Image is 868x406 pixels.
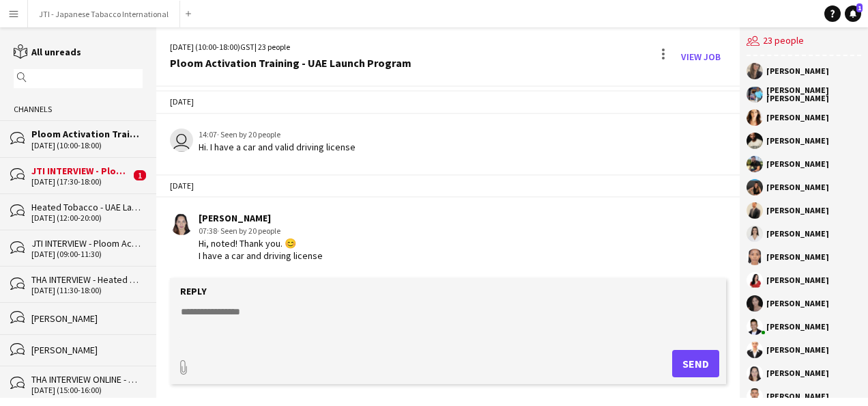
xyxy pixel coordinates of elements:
div: THA INTERVIEW ONLINE - Heated Tobacco - UAE Launch Program [31,373,143,385]
div: [PERSON_NAME] [766,392,829,401]
button: JTI - Japanese Tabacco International [28,1,180,27]
div: 07:38 [199,225,323,237]
div: Hi. I have a car and valid driving license [199,141,356,153]
div: [DATE] [156,174,740,198]
div: Hi, noted! Thank you. 😊 I have a car and driving license [199,237,323,262]
div: [PERSON_NAME] [PERSON_NAME] [766,86,861,103]
a: All unreads [14,46,81,58]
div: [PERSON_NAME] [766,67,829,75]
div: [DATE] (15:00-16:00) [31,385,143,395]
div: [PERSON_NAME] [766,113,829,122]
div: [PERSON_NAME] [31,312,143,325]
div: Ploom Activation Training - UAE Launch Program [170,57,411,69]
div: [PERSON_NAME] [199,212,323,224]
div: [PERSON_NAME] [766,160,829,168]
button: Send [672,350,719,377]
div: [PERSON_NAME] [766,253,829,261]
div: JTI INTERVIEW - Ploom Activation - UAE Launch Program [31,165,130,177]
span: 1 [134,170,146,180]
div: [DATE] (10:00-18:00) | 23 people [170,41,411,53]
a: 1 [845,5,861,22]
span: 1 [856,3,863,12]
div: Heated Tobacco - UAE Launch Program [31,201,143,213]
div: [DATE] (11:30-18:00) [31,286,143,295]
span: · Seen by 20 people [217,226,280,236]
div: [PERSON_NAME] [766,323,829,331]
a: View Job [676,46,726,68]
div: Ploom Activation Training - UAE Launch Program [31,128,143,140]
div: [PERSON_NAME] [766,346,829,354]
div: [PERSON_NAME] [766,137,829,145]
div: 23 people [747,27,861,56]
div: [PERSON_NAME] [766,183,829,191]
div: THA INTERVIEW - Heated Tobacco - UAE Launch Program [31,273,143,286]
div: [PERSON_NAME] [31,344,143,356]
div: [DATE] (10:00-18:00) [31,141,143,150]
span: GST [240,42,255,52]
div: [PERSON_NAME] [766,369,829,377]
div: [PERSON_NAME] [766,276,829,284]
div: 14:07 [199,128,356,141]
label: Reply [180,285,207,297]
div: [DATE] (09:00-11:30) [31,249,143,259]
span: · Seen by 20 people [217,129,280,139]
div: JTI INTERVIEW - Ploom Activation - UAE Launch Program [31,237,143,249]
div: [PERSON_NAME] [766,299,829,308]
div: [PERSON_NAME] [766,230,829,238]
div: [DATE] [156,90,740,113]
div: [DATE] (17:30-18:00) [31,177,130,187]
div: [DATE] (12:00-20:00) [31,213,143,223]
div: [PERSON_NAME] [766,206,829,215]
